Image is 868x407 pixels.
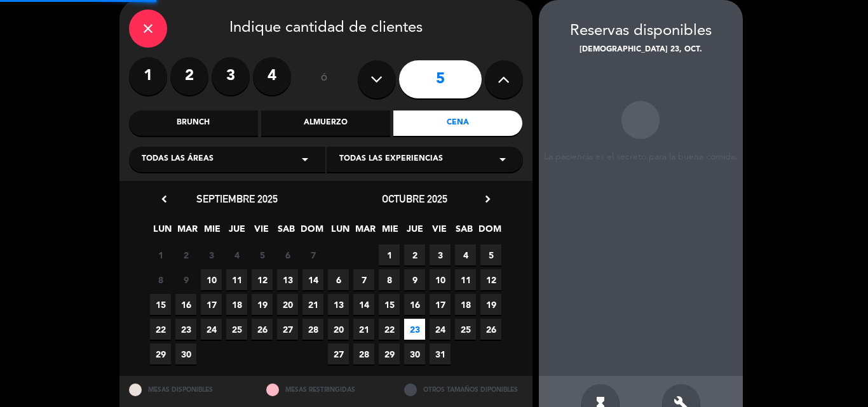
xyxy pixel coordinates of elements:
[201,294,222,315] span: 17
[454,222,475,243] span: SAB
[430,244,451,265] span: 3
[478,222,499,243] span: DOM
[328,319,349,340] span: 20
[257,376,395,403] div: MESAS RESTRINGIDAS
[251,222,272,243] span: VIE
[539,152,743,163] div: La paciencia es el secreto para la buena comida.
[302,244,323,265] span: 7
[277,269,298,290] span: 13
[142,153,214,166] span: Todas las áreas
[495,152,510,167] i: arrow_drop_down
[328,344,349,364] span: 27
[539,19,743,44] div: Reservas disponibles
[328,269,349,290] span: 6
[175,269,196,290] span: 9
[253,57,291,95] label: 4
[430,294,451,315] span: 17
[297,152,313,167] i: arrow_drop_down
[404,319,425,340] span: 23
[395,376,532,403] div: OTROS TAMAÑOS DIPONIBLES
[328,294,349,315] span: 13
[150,344,171,364] span: 29
[355,222,376,243] span: MAR
[379,344,400,364] span: 29
[119,376,257,403] div: MESAS DISPONIBLES
[226,269,247,290] span: 11
[150,294,171,315] span: 15
[339,153,443,166] span: Todas las experiencias
[201,269,222,290] span: 10
[382,192,447,205] span: octubre 2025
[277,319,298,340] span: 27
[175,344,196,364] span: 30
[276,222,297,243] span: SAB
[175,319,196,340] span: 23
[330,222,351,243] span: LUN
[302,269,323,290] span: 14
[129,110,258,136] div: Brunch
[226,294,247,315] span: 18
[353,294,374,315] span: 14
[277,244,298,265] span: 6
[150,244,171,265] span: 1
[480,244,501,265] span: 5
[201,222,222,243] span: MIE
[277,294,298,315] span: 20
[379,319,400,340] span: 22
[261,110,390,136] div: Almuerzo
[404,294,425,315] span: 16
[480,269,501,290] span: 12
[480,319,501,340] span: 26
[129,10,523,48] div: Indique cantidad de clientes
[301,222,322,243] span: DOM
[430,319,451,340] span: 24
[481,192,494,206] i: chevron_right
[158,192,171,206] i: chevron_left
[201,244,222,265] span: 3
[252,319,273,340] span: 26
[140,21,156,36] i: close
[455,244,476,265] span: 4
[170,57,208,95] label: 2
[393,110,522,136] div: Cena
[152,222,173,243] span: LUN
[480,294,501,315] span: 19
[212,57,250,95] label: 3
[302,319,323,340] span: 28
[304,57,345,102] div: ó
[150,319,171,340] span: 22
[353,319,374,340] span: 21
[175,294,196,315] span: 16
[455,319,476,340] span: 25
[429,222,450,243] span: VIE
[379,269,400,290] span: 8
[226,222,247,243] span: JUE
[252,269,273,290] span: 12
[353,344,374,364] span: 28
[226,319,247,340] span: 25
[404,269,425,290] span: 9
[539,44,743,57] div: [DEMOGRAPHIC_DATA] 23, oct.
[150,269,171,290] span: 8
[404,244,425,265] span: 2
[177,222,198,243] span: MAR
[129,57,167,95] label: 1
[379,294,400,315] span: 15
[379,244,400,265] span: 1
[353,269,374,290] span: 7
[201,319,222,340] span: 24
[252,294,273,315] span: 19
[455,269,476,290] span: 11
[226,244,247,265] span: 4
[455,294,476,315] span: 18
[252,244,273,265] span: 5
[430,269,451,290] span: 10
[175,244,196,265] span: 2
[404,222,425,243] span: JUE
[404,344,425,364] span: 30
[196,192,278,205] span: septiembre 2025
[430,344,451,364] span: 31
[379,222,400,243] span: MIE
[302,294,323,315] span: 21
